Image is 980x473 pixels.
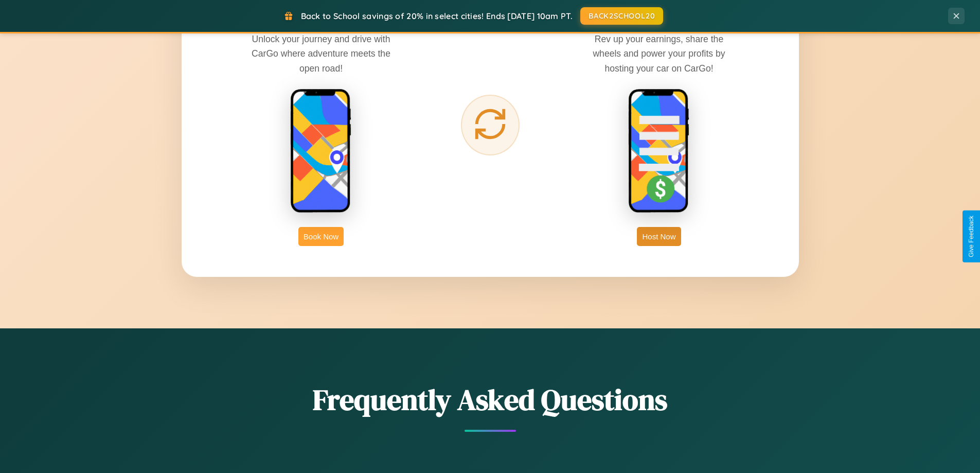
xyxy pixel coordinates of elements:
img: host phone [628,89,690,214]
button: Host Now [637,227,681,246]
img: rent phone [290,89,352,214]
p: Rev up your earnings, share the wheels and power your profits by hosting your car on CarGo! [582,32,736,75]
p: Unlock your journey and drive with CarGo where adventure meets the open road! [244,32,398,75]
button: BACK2SCHOOL20 [580,7,663,25]
span: Back to School savings of 20% in select cities! Ends [DATE] 10am PT. [301,11,573,21]
button: Book Now [298,227,344,246]
h2: Frequently Asked Questions [182,380,799,419]
div: Give Feedback [968,216,975,257]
